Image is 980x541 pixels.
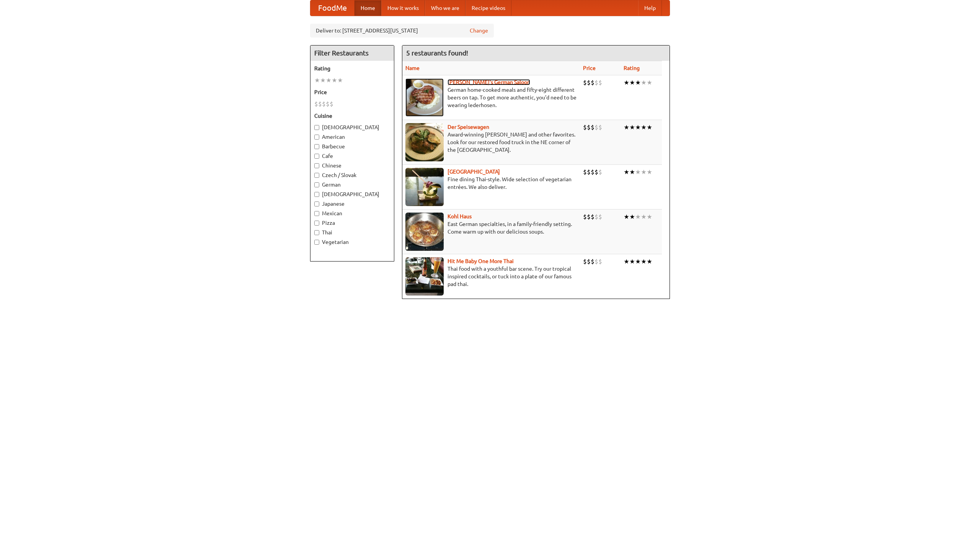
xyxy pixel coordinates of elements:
img: esthers.jpg [405,78,444,117]
a: [PERSON_NAME]'s German Saloon [448,79,530,85]
li: ★ [635,78,641,87]
li: ★ [635,123,641,132]
li: $ [587,168,591,176]
li: ★ [337,76,343,84]
li: ★ [647,213,652,221]
a: Hit Me Baby One More Thai [448,258,514,264]
label: American [314,133,390,141]
li: $ [326,100,330,108]
li: ★ [629,168,635,176]
label: Japanese [314,200,390,208]
li: $ [598,123,602,132]
label: Barbecue [314,143,390,150]
li: $ [591,168,595,176]
li: ★ [629,123,635,132]
li: $ [591,123,595,132]
li: ★ [624,213,629,221]
li: ★ [647,257,652,266]
li: $ [587,257,591,266]
input: [DEMOGRAPHIC_DATA] [314,125,319,130]
li: $ [318,100,322,108]
li: $ [322,100,326,108]
li: ★ [629,213,635,221]
li: $ [595,213,598,221]
li: $ [598,168,602,176]
p: Award-winning [PERSON_NAME] and other favorites. Look for our restored food truck in the NE corne... [405,131,577,154]
input: Barbecue [314,144,319,149]
label: Cafe [314,152,390,160]
li: ★ [314,76,320,84]
label: Thai [314,229,390,236]
p: Thai food with a youthful bar scene. Try our tropical inspired cocktails, or tuck into a plate of... [405,265,577,288]
a: Help [638,0,662,16]
label: Chinese [314,162,390,169]
input: Thai [314,230,319,235]
p: German home-cooked meals and fifty-eight different beers on tap. To get more authentic, you'd nee... [405,86,577,109]
li: ★ [647,78,652,87]
input: Czech / Slovak [314,173,319,178]
li: $ [587,123,591,132]
a: Name [405,65,420,71]
p: East German specialties, in a family-friendly setting. Come warm up with our delicious soups. [405,220,577,236]
li: $ [583,78,587,87]
li: ★ [326,76,332,84]
li: ★ [641,213,647,221]
li: ★ [647,168,652,176]
li: ★ [624,78,629,87]
li: $ [598,78,602,87]
img: kohlhaus.jpg [405,213,444,251]
li: $ [595,123,598,132]
img: speisewagen.jpg [405,123,444,161]
li: ★ [641,78,647,87]
input: Chinese [314,163,319,168]
li: $ [583,123,587,132]
label: Czech / Slovak [314,171,390,179]
li: ★ [641,123,647,132]
li: $ [330,100,333,108]
label: [DEMOGRAPHIC_DATA] [314,123,390,131]
a: How it works [381,0,425,16]
input: Mexican [314,211,319,216]
li: $ [583,257,587,266]
li: $ [591,257,595,266]
li: $ [591,213,595,221]
li: $ [587,213,591,221]
p: Fine dining Thai-style. Wide selection of vegetarian entrées. We also deliver. [405,175,577,191]
input: [DEMOGRAPHIC_DATA] [314,192,319,197]
a: [GEOGRAPHIC_DATA] [448,169,500,175]
a: Home [354,0,381,16]
h5: Cuisine [314,112,390,120]
a: Kohl Haus [448,213,472,219]
a: FoodMe [310,0,354,16]
li: ★ [629,257,635,266]
a: Der Speisewagen [448,124,489,130]
a: Who we are [425,0,465,16]
li: $ [598,257,602,266]
li: ★ [624,257,629,266]
input: American [314,135,319,140]
li: ★ [635,168,641,176]
li: ★ [647,123,652,132]
li: $ [591,78,595,87]
h5: Price [314,88,390,96]
li: $ [595,168,598,176]
label: [DEMOGRAPHIC_DATA] [314,190,390,198]
li: ★ [624,123,629,132]
li: $ [595,257,598,266]
li: $ [583,168,587,176]
h4: Filter Restaurants [310,45,394,61]
div: Deliver to: [STREET_ADDRESS][US_STATE] [310,24,494,37]
input: Cafe [314,154,319,159]
label: Vegetarian [314,238,390,246]
label: German [314,181,390,188]
li: ★ [635,213,641,221]
li: ★ [635,257,641,266]
label: Pizza [314,219,390,227]
input: Vegetarian [314,240,319,245]
li: ★ [641,257,647,266]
